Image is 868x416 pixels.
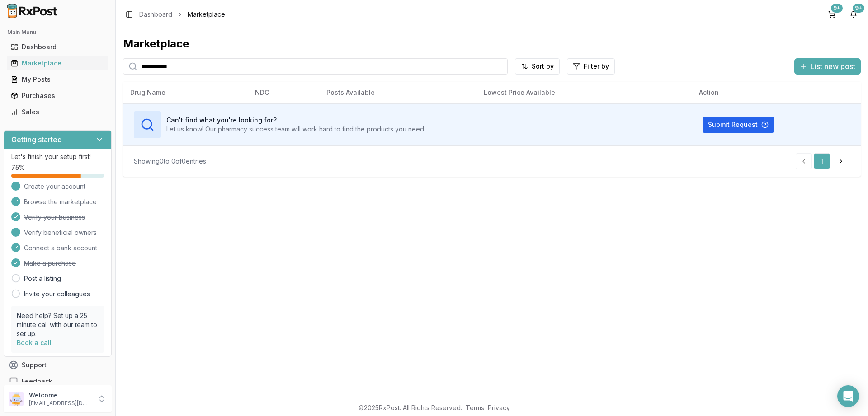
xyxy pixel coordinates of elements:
[7,71,108,88] a: My Posts
[188,10,225,19] span: Marketplace
[17,311,99,338] p: Need help? Set up a 25 minute call with our team to set up.
[17,339,52,346] a: Book a call
[853,4,864,13] div: 9+
[825,7,839,22] button: 9+
[4,89,112,103] button: Purchases
[831,4,843,13] div: 9+
[123,82,248,103] th: Drug Name
[24,259,76,268] span: Make a purchase
[532,62,554,71] span: Sort by
[794,63,861,72] a: List new post
[29,400,92,407] p: [EMAIL_ADDRESS][DOMAIN_NAME]
[4,56,112,70] button: Marketplace
[7,104,108,120] a: Sales
[476,82,692,103] th: Lowest Price Available
[7,29,108,36] h2: Main Menu
[584,62,609,71] span: Filter by
[11,75,104,84] div: My Posts
[11,59,104,68] div: Marketplace
[567,58,615,75] button: Filter by
[24,228,97,237] span: Verify beneficial owners
[24,182,85,191] span: Create your account
[832,153,850,169] a: Go to next page
[319,82,476,103] th: Posts Available
[24,290,90,299] a: Invite your colleagues
[11,91,104,100] div: Purchases
[248,82,319,103] th: NDC
[166,116,425,125] h3: Can't find what you're looking for?
[11,152,104,161] p: Let's finish your setup first!
[7,88,108,104] a: Purchases
[7,39,108,55] a: Dashboard
[139,10,172,19] a: Dashboard
[166,125,425,134] p: Let us know! Our pharmacy success team will work hard to find the products you need.
[11,42,104,51] div: Dashboard
[24,197,97,206] span: Browse the marketplace
[814,153,830,169] a: 1
[488,404,510,411] a: Privacy
[29,391,92,400] p: Welcome
[4,4,61,18] img: RxPost Logo
[811,61,855,72] span: List new post
[703,117,774,133] button: Submit Request
[9,392,24,406] img: User avatar
[11,134,62,145] h3: Getting started
[24,274,61,283] a: Post a listing
[4,40,112,54] button: Dashboard
[24,213,85,222] span: Verify your business
[4,373,112,389] button: Feedback
[4,357,112,373] button: Support
[515,58,560,75] button: Sort by
[24,243,97,252] span: Connect a bank account
[139,10,225,19] nav: breadcrumb
[134,157,206,166] div: Showing 0 to 0 of 0 entries
[4,72,112,87] button: My Posts
[11,108,104,117] div: Sales
[123,37,861,51] div: Marketplace
[7,55,108,71] a: Marketplace
[692,82,861,103] th: Action
[4,105,112,119] button: Sales
[466,404,484,411] a: Terms
[796,153,850,169] nav: pagination
[837,385,859,407] div: Open Intercom Messenger
[794,58,861,75] button: List new post
[846,7,861,22] button: 9+
[22,377,52,386] span: Feedback
[11,163,25,172] span: 75 %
